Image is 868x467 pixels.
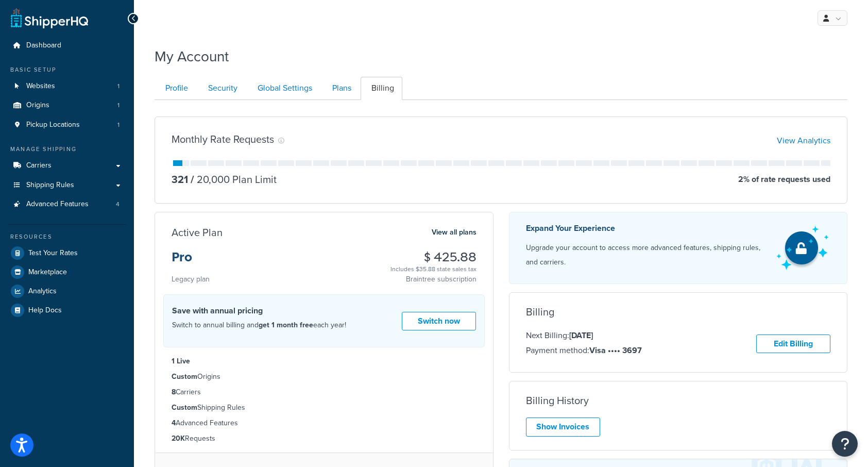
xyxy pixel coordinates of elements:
h3: Monthly Rate Requests [172,134,274,145]
h3: Active Plan [172,227,223,238]
span: 4 [116,200,120,209]
p: 20,000 Plan Limit [188,172,277,187]
h3: Billing History [526,395,589,406]
p: Payment method: [526,344,642,357]
div: Resources [8,232,126,241]
a: Global Settings [247,77,320,100]
span: Shipping Rules [26,181,74,190]
li: Advanced Features [172,418,476,429]
p: Expand Your Experience [526,221,768,236]
a: Dashboard [8,36,126,55]
a: Expand Your Experience Upgrade your account to access more advanced features, shipping rules, and... [509,212,848,284]
span: 1 [117,121,120,129]
li: Origins [8,96,126,115]
span: 1 [117,101,120,110]
span: 1 [117,82,120,91]
div: Includes $35.88 state sales tax [390,264,476,274]
p: Braintree subscription [390,274,476,285]
a: ShipperHQ Home [11,8,88,28]
span: / [191,172,194,187]
a: Carriers [8,156,126,175]
div: Manage Shipping [8,145,126,154]
a: Switch now [402,312,476,331]
a: Show Invoices [526,418,600,437]
li: Origins [172,371,476,382]
strong: Custom [172,402,197,413]
h3: $ 425.88 [390,251,476,264]
p: 2 % of rate requests used [738,172,830,187]
h3: Billing [526,306,554,318]
a: Marketplace [8,263,126,281]
span: Help Docs [28,306,62,315]
span: Analytics [28,287,57,296]
span: Test Your Rates [28,249,78,258]
li: Carriers [172,387,476,398]
strong: get 1 month free [259,320,313,330]
a: View Analytics [777,135,830,146]
a: Edit Billing [756,335,830,354]
a: Plans [321,77,360,100]
li: Websites [8,77,126,96]
span: Pickup Locations [26,121,80,129]
a: Billing [361,77,402,100]
p: Upgrade your account to access more advanced features, shipping rules, and carriers. [526,241,768,270]
strong: 4 [172,418,176,428]
strong: 20K [172,433,185,444]
a: Profile [155,77,196,100]
span: Websites [26,82,55,91]
p: Switch to annual billing and each year! [172,319,346,332]
small: Legacy plan [172,274,210,285]
a: Analytics [8,282,126,301]
h4: Save with annual pricing [172,305,346,317]
strong: [DATE] [569,329,593,341]
a: View all plans [432,226,476,239]
li: Shipping Rules [172,402,476,413]
h3: Pro [172,251,210,272]
h1: My Account [155,46,229,66]
span: Marketplace [28,268,67,277]
strong: Custom [172,371,197,382]
strong: 8 [172,387,176,397]
span: Origins [26,101,49,110]
div: Basic Setup [8,65,126,74]
a: Shipping Rules [8,176,126,195]
a: Websites 1 [8,77,126,96]
strong: 1 Live [172,356,190,366]
li: Advanced Features [8,195,126,214]
li: Requests [172,433,476,444]
button: Open Resource Center [832,431,858,457]
span: Carriers [26,161,52,170]
a: Advanced Features 4 [8,195,126,214]
a: Security [197,77,246,100]
a: Pickup Locations 1 [8,115,126,135]
span: Dashboard [26,41,61,50]
p: 321 [172,172,188,187]
span: Advanced Features [26,200,89,209]
p: Next Billing: [526,329,642,342]
a: Test Your Rates [8,244,126,262]
li: Pickup Locations [8,115,126,135]
strong: Visa •••• 3697 [589,344,642,356]
a: Origins 1 [8,96,126,115]
a: Help Docs [8,301,126,320]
